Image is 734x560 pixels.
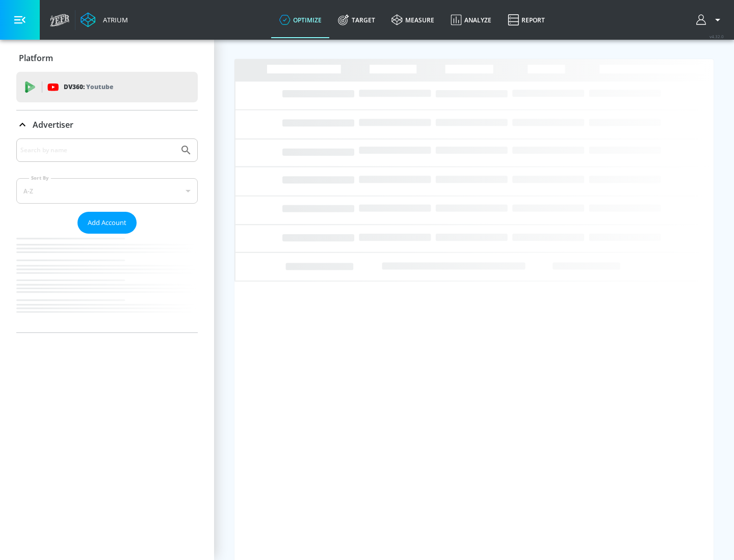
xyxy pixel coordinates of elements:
a: Atrium [81,12,128,27]
a: optimize [271,2,330,38]
button: Add Account [77,212,137,234]
a: measure [383,2,442,38]
div: DV360: Youtube [16,72,198,102]
span: Add Account [88,217,126,229]
div: A-Z [16,178,198,204]
p: Advertiser [33,119,73,130]
div: Atrium [99,15,128,24]
a: Target [330,2,383,38]
a: Report [500,2,553,38]
p: DV360: [64,81,113,93]
div: Platform [16,44,198,72]
nav: list of Advertiser [16,234,198,332]
div: Advertiser [16,138,198,332]
a: Analyze [442,2,500,38]
label: Sort By [29,175,51,181]
span: v 4.32.0 [710,34,724,39]
p: Youtube [86,81,113,92]
div: Advertiser [16,110,198,139]
input: Search by name [20,144,175,157]
p: Platform [19,52,53,64]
